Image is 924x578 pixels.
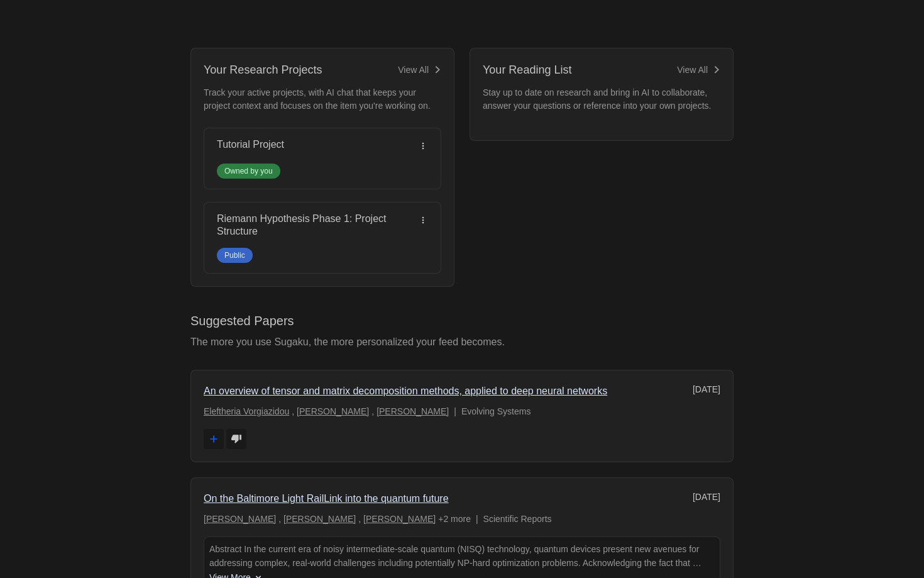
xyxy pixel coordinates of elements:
a: View All [677,64,720,76]
span: Evolving Systems [461,404,531,419]
a: View All [398,64,441,76]
div: Owned by you [224,166,273,176]
span: , [278,512,281,526]
div: [DATE] [693,383,720,396]
span: | [476,512,478,526]
span: , [371,404,374,419]
a: An overview of tensor and matrix decomposition methods, applied to deep neural networks [204,386,607,396]
p: Stay up to date on research and bring in AI to collaborate, answer your questions or reference in... [483,86,720,113]
p: The more you use Sugaku, the more personalized your feed becomes. [190,335,734,350]
a: [PERSON_NAME] [283,512,356,526]
div: Public [224,250,245,260]
div: View All [398,64,429,76]
div: [DATE] [693,491,720,503]
span: Scientific Reports [483,512,552,526]
p: Track your active projects, with AI chat that keeps your project context and focuses on the item ... [204,86,441,113]
span: +2 more [438,512,471,526]
a: Riemann Hypothesis Phase 1: Project Structure [217,213,386,236]
a: [PERSON_NAME] [204,512,276,526]
div: Your Research Projects [204,61,322,79]
a: Eleftheria Vorgiazidou [204,404,289,419]
div: View All [677,64,708,76]
h2: Suggested Papers [190,312,734,330]
a: On the Baltimore Light RailLink into the quantum future [204,493,449,504]
div: Your Reading List [483,61,571,79]
a: Tutorial Project [217,139,284,150]
a: [PERSON_NAME] [377,404,449,419]
span: , [358,512,361,526]
span: , [292,404,294,419]
a: [PERSON_NAME] [363,512,436,526]
span: | [454,404,456,419]
a: [PERSON_NAME] [297,404,369,419]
